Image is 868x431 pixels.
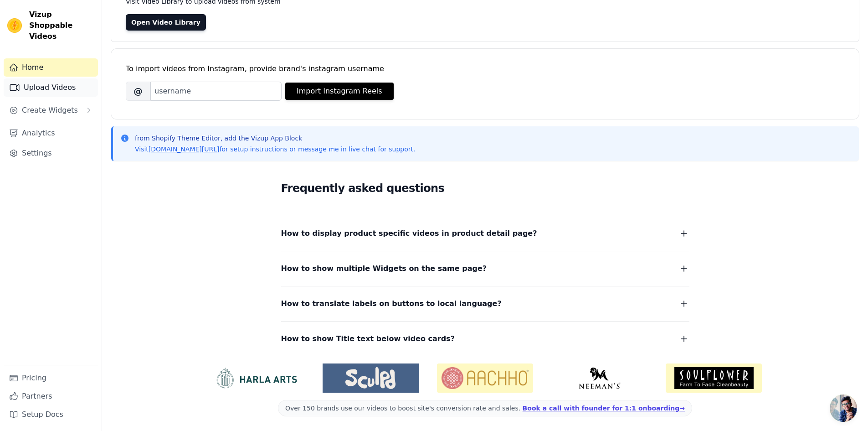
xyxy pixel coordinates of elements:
a: Open Video Library [126,14,206,31]
span: Vizup Shoppable Videos [29,9,94,42]
a: Upload Videos [4,78,98,97]
img: Soulflower [666,363,762,393]
img: Vizup [7,18,22,33]
div: To import videos from Instagram, provide brand's instagram username [126,63,844,74]
img: Sculpd US [323,367,419,389]
a: [DOMAIN_NAME][URL] [149,145,220,153]
button: How to show multiple Widgets on the same page? [281,262,689,275]
button: Create Widgets [4,101,98,119]
button: How to display product specific videos in product detail page? [281,227,689,240]
span: Create Widgets [22,105,78,116]
a: Pricing [4,369,98,387]
p: Visit for setup instructions or message me in live chat for support. [135,145,415,154]
span: How to show multiple Widgets on the same page? [281,262,487,275]
a: Home [4,58,98,77]
button: How to show Title text below video cards? [281,332,689,345]
a: Book a call with founder for 1:1 onboarding [523,405,685,412]
a: Open chat [830,395,857,422]
img: Aachho [437,363,533,393]
img: HarlaArts [208,367,304,389]
button: Import Instagram Reels [285,83,394,100]
span: How to translate labels on buttons to local language? [281,297,502,310]
h2: Frequently asked questions [281,179,689,197]
a: Setup Docs [4,405,98,424]
a: Analytics [4,124,98,142]
button: How to translate labels on buttons to local language? [281,297,689,310]
p: from Shopify Theme Editor, add the Vizup App Block [135,134,415,143]
span: @ [126,82,150,101]
input: username [150,82,282,101]
img: Neeman's [551,367,647,389]
span: How to show Title text below video cards? [281,332,455,345]
a: Partners [4,387,98,405]
a: Settings [4,144,98,162]
span: How to display product specific videos in product detail page? [281,227,537,240]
